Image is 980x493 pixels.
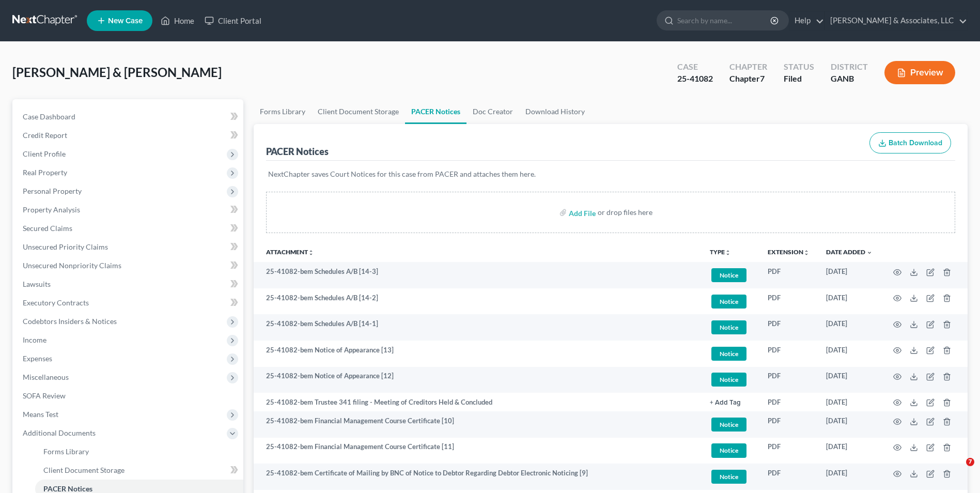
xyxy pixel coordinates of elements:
[711,470,746,484] span: Notice
[108,17,143,25] span: New Case
[818,367,881,393] td: [DATE]
[405,99,466,124] a: PACER Notices
[14,126,243,145] a: Credit Report
[784,61,814,73] div: Status
[23,280,51,288] span: Lawsuits
[889,138,942,147] span: Batch Download
[519,99,591,124] a: Download History
[23,410,58,419] span: Means Test
[945,458,970,483] iframe: Intercom live chat
[818,288,881,315] td: [DATE]
[677,11,772,30] input: Search by name...
[23,373,69,381] span: Miscellaneous
[14,201,243,219] a: Property Analysis
[266,248,314,256] a: Attachmentunfold_more
[14,294,243,312] a: Executory Contracts
[831,73,868,85] div: GANB
[760,73,765,83] span: 7
[268,169,953,179] p: NextChapter saves Court Notices for this case from PACER and attaches them here.
[789,11,824,30] a: Help
[818,262,881,288] td: [DATE]
[23,242,108,251] span: Unsecured Priority Claims
[710,267,751,284] a: Notice
[818,464,881,490] td: [DATE]
[598,207,652,218] div: or drop files here
[711,268,746,282] span: Notice
[23,205,80,214] span: Property Analysis
[23,112,75,121] span: Case Dashboard
[254,411,702,438] td: 25-41082-bem Financial Management Course Certificate [10]
[14,238,243,256] a: Unsecured Priority Claims
[14,275,243,294] a: Lawsuits
[23,391,66,400] span: SOFA Review
[759,438,818,464] td: PDF
[710,442,751,459] a: Notice
[254,288,702,315] td: 25-41082-bem Schedules A/B [14-2]
[466,99,519,124] a: Doc Creator
[711,295,746,309] span: Notice
[711,320,746,334] span: Notice
[23,131,67,140] span: Credit Report
[818,341,881,367] td: [DATE]
[818,314,881,341] td: [DATE]
[254,314,702,341] td: 25-41082-bem Schedules A/B [14-1]
[825,11,967,30] a: [PERSON_NAME] & Associates, LLC
[43,447,89,456] span: Forms Library
[729,73,767,85] div: Chapter
[818,393,881,411] td: [DATE]
[710,468,751,485] a: Notice
[23,168,67,177] span: Real Property
[23,317,117,326] span: Codebtors Insiders & Notices
[710,345,751,362] a: Notice
[710,399,741,406] button: + Add Tag
[710,416,751,433] a: Notice
[14,387,243,405] a: SOFA Review
[35,442,243,461] a: Forms Library
[884,61,955,84] button: Preview
[710,249,731,256] button: TYPEunfold_more
[43,466,125,474] span: Client Document Storage
[759,288,818,315] td: PDF
[759,367,818,393] td: PDF
[23,261,121,270] span: Unsecured Nonpriority Claims
[710,319,751,336] a: Notice
[266,145,329,158] div: PACER Notices
[759,411,818,438] td: PDF
[677,73,713,85] div: 25-41082
[710,293,751,310] a: Notice
[759,393,818,411] td: PDF
[710,397,751,407] a: + Add Tag
[254,393,702,411] td: 25-41082-bem Trustee 341 filing - Meeting of Creditors Held & Concluded
[826,248,873,256] a: Date Added expand_more
[312,99,405,124] a: Client Document Storage
[784,73,814,85] div: Filed
[23,354,52,363] span: Expenses
[710,371,751,388] a: Notice
[759,262,818,288] td: PDF
[23,428,96,437] span: Additional Documents
[966,458,974,466] span: 7
[35,461,243,480] a: Client Document Storage
[729,61,767,73] div: Chapter
[866,250,873,256] i: expand_more
[818,438,881,464] td: [DATE]
[199,11,267,30] a: Client Portal
[23,224,72,233] span: Secured Claims
[803,250,810,256] i: unfold_more
[23,335,46,344] span: Income
[768,248,810,256] a: Extensionunfold_more
[254,262,702,288] td: 25-41082-bem Schedules A/B [14-3]
[818,411,881,438] td: [DATE]
[14,219,243,238] a: Secured Claims
[14,107,243,126] a: Case Dashboard
[677,61,713,73] div: Case
[12,65,222,80] span: [PERSON_NAME] & [PERSON_NAME]
[759,341,818,367] td: PDF
[254,464,702,490] td: 25-41082-bem Certificate of Mailing by BNC of Notice to Debtor Regarding Debtor Electronic Notici...
[23,187,82,195] span: Personal Property
[308,250,314,256] i: unfold_more
[711,347,746,361] span: Notice
[23,149,66,158] span: Client Profile
[155,11,199,30] a: Home
[831,61,868,73] div: District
